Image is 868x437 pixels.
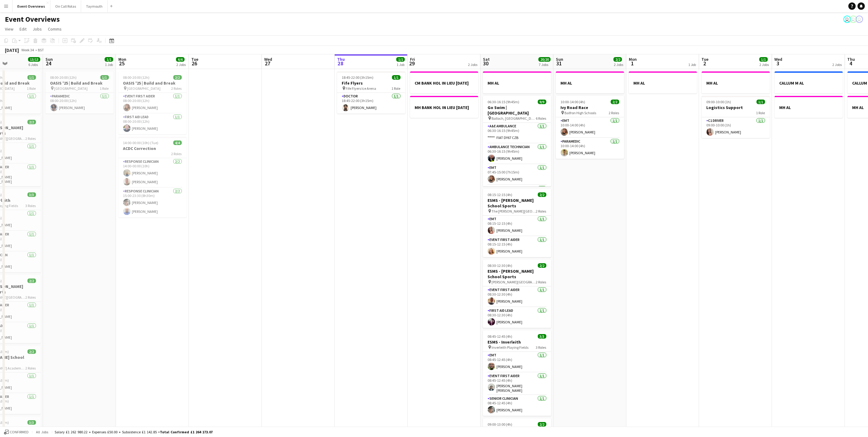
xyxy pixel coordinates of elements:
span: 1 [628,60,637,67]
div: BST [38,48,44,52]
span: 1/1 [105,57,113,62]
span: 08:30-12:30 (4h) [488,263,513,268]
span: 9/9 [538,100,546,104]
a: Edit [17,25,29,33]
div: 10:00-14:00 (4h)2/2Ivy Road Race Balfron High Schools2 RolesEMT1/110:00-14:00 (4h)[PERSON_NAME]Pa... [556,96,624,159]
span: 30 [482,60,490,67]
app-card-role: Doctor1/118:45-22:00 (3h15m)[PERSON_NAME] [337,93,405,114]
span: View [5,26,13,32]
app-card-role: First Aid Lead1/108:30-12:30 (4h)[PERSON_NAME] [483,307,551,328]
app-card-role: Ambulance Technician1/106:30-16:15 (9h45m)[PERSON_NAME] [483,144,551,164]
app-job-card: 08:00-20:00 (12h)1/1OASIS '25 | Build and Break [GEOGRAPHIC_DATA]1 RoleParamedic1/108:00-20:00 (1... [45,71,114,114]
app-job-card: 18:45-22:00 (3h15m)1/1Fife Flyers Fife Flyers Ice Arena1 RoleDoctor1/118:45-22:00 (3h15m)[PERSON_... [337,71,405,114]
div: 6 Jobs [28,62,40,67]
app-job-card: MH AL [556,71,624,93]
div: [DATE] [5,47,19,53]
h1: Event Overviews [5,15,60,24]
span: 1/1 [392,75,401,80]
h3: MH AL [775,105,843,110]
app-user-avatar: Operations Team [856,16,863,23]
span: 6/6 [176,57,185,62]
app-job-card: 08:30-12:30 (4h)2/2ESMS - [PERSON_NAME] School Sports [PERSON_NAME][GEOGRAPHIC_DATA]2 RolesEvent ... [483,260,551,328]
span: 06:30-16:15 (9h45m) [488,100,520,104]
span: Balloch, [GEOGRAPHIC_DATA] [492,116,536,121]
span: Total Confirmed £1 264 173.07 [160,430,213,434]
app-job-card: MH AL [483,71,551,93]
span: 3 Roles [26,203,36,208]
app-card-role: EMT1/110:00-14:00 (4h)[PERSON_NAME] [556,117,624,138]
span: Comms [48,26,62,32]
span: 3 [774,60,783,67]
h3: MH AL [556,80,624,86]
span: 2 Roles [171,151,182,156]
app-job-card: CALLUM M AL [775,71,843,93]
span: 25 [117,60,126,67]
div: 2 Jobs [614,62,623,67]
span: Edit [20,26,27,32]
span: Balfron High Schools [565,111,596,115]
a: Comms [45,25,64,33]
span: Sun [556,56,563,62]
span: 2 Roles [536,280,546,284]
span: 1 Role [392,86,401,91]
span: 1/1 [759,57,768,62]
app-job-card: 08:15-12:15 (4h)2/2ESMS - [PERSON_NAME] School Sports The [PERSON_NAME][GEOGRAPHIC_DATA]2 RolesEM... [483,189,551,257]
span: 24 [45,60,53,67]
h3: ESMS - [PERSON_NAME] School Sports [483,268,551,279]
span: The [PERSON_NAME][GEOGRAPHIC_DATA] [492,209,536,213]
h3: ESMS - Inverleith [483,339,551,345]
span: 2/2 [538,192,546,197]
span: 08:00-20:00 (12h) [123,75,150,80]
span: Wed [775,56,783,62]
span: 18:45-22:00 (3h15m) [342,75,374,80]
h3: Ivy Road Race [556,105,624,110]
span: 1/1 [396,57,405,62]
span: 2/2 [27,349,36,354]
span: 2 Roles [609,111,619,115]
app-card-role: Senior Clinician1/108:45-12:45 (4h)[PERSON_NAME] [483,395,551,416]
app-card-role: Event First Aider1/108:30-12:30 (4h)[PERSON_NAME] [483,286,551,307]
span: [GEOGRAPHIC_DATA] [54,86,88,91]
app-job-card: MH AL [775,96,843,118]
app-card-role: Event First Aider4/4 [483,185,551,232]
span: 2/2 [614,57,622,62]
app-card-role: EMT1/108:45-12:45 (4h)[PERSON_NAME] [483,352,551,373]
h3: Go Swim | [GEOGRAPHIC_DATA] [483,105,551,116]
app-user-avatar: Operations Team [850,16,857,23]
span: Wed [264,56,272,62]
h3: Logistics Support [702,105,770,110]
app-card-role: First Aid Lead1/108:00-20:00 (12h)[PERSON_NAME] [118,114,187,134]
span: 2/2 [173,75,182,80]
app-job-card: MH AL [702,71,770,93]
span: 14:00-00:00 (10h) (Tue) [123,140,159,145]
span: 3/3 [538,334,546,339]
h3: OASIS '25 | Build and Break [118,80,187,86]
span: 4/4 [173,140,182,145]
span: 2 Roles [26,366,36,370]
h3: ESMS - [PERSON_NAME] School Sports [483,198,551,209]
app-user-avatar: Operations Team [844,16,851,23]
app-card-role: Paramedic1/108:00-20:00 (12h)[PERSON_NAME] [45,93,114,114]
h3: OASIS '25 | Build and Break [45,80,114,86]
span: Week 34 [20,48,35,52]
app-card-role: Event First Aider1/108:00-20:00 (12h)[PERSON_NAME] [118,93,187,114]
span: 2 Roles [26,136,36,141]
span: Tue [191,56,198,62]
app-job-card: 14:00-00:00 (10h) (Tue)4/4ACDC Correction2 RolesResponse Clinician2/214:00-00:00 (10h)[PERSON_NAM... [118,137,187,217]
div: 2 Jobs [833,62,842,67]
span: Jobs [33,26,42,32]
span: Fri [410,56,415,62]
span: 1 Role [756,111,765,115]
app-job-card: MH BANK HOL IN LIEU [DATE] [410,96,478,118]
div: 09:00-10:00 (1h)1/1Logistics Support1 RoleC1 Driver1/109:00-10:00 (1h)[PERSON_NAME] [702,96,770,138]
span: 6 Roles [536,116,546,121]
div: Salary £1 262 980.22 + Expenses £50.00 + Subsistence £1 142.85 = [55,430,213,434]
